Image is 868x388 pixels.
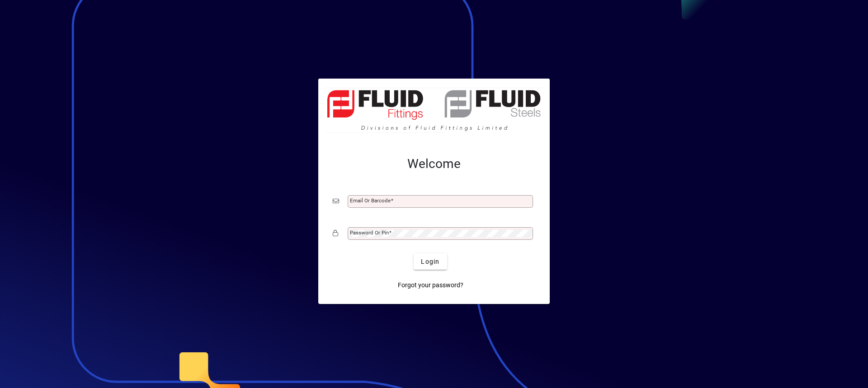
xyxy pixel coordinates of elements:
[333,156,535,172] h2: Welcome
[421,257,439,266] span: Login
[350,197,391,204] mat-label: Email or Barcode
[398,280,463,290] span: Forgot your password?
[414,253,447,270] button: Login
[350,229,389,236] mat-label: Password or Pin
[394,277,467,293] a: Forgot your password?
